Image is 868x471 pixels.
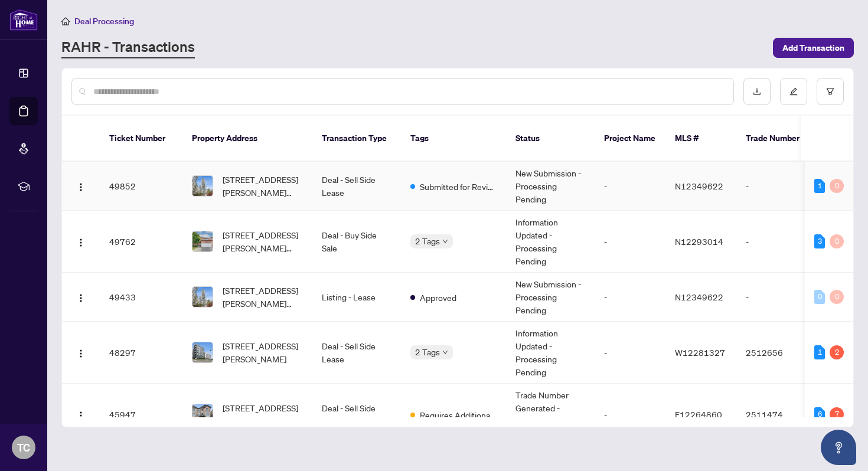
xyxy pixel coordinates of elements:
[312,116,401,162] th: Transaction Type
[223,173,303,199] span: [STREET_ADDRESS][PERSON_NAME][PERSON_NAME]
[506,384,595,446] td: Trade Number Generated - Pending Information
[753,87,761,96] span: download
[192,342,213,362] img: thumbnail-img
[675,409,722,420] span: E12264860
[76,182,86,192] img: Logo
[830,407,844,421] div: 7
[100,162,182,211] td: 49852
[773,38,854,58] button: Add Transaction
[223,284,303,310] span: [STREET_ADDRESS][PERSON_NAME][PERSON_NAME]
[830,345,844,359] div: 2
[74,16,134,27] span: Deal Processing
[415,345,440,359] span: 2 Tags
[830,290,844,304] div: 0
[76,349,86,358] img: Logo
[71,287,90,306] button: Logo
[814,290,825,304] div: 0
[675,181,723,191] span: N12349622
[61,17,70,25] span: home
[830,234,844,248] div: 0
[442,238,448,244] span: down
[821,430,856,465] button: Open asap
[71,232,90,251] button: Logo
[223,228,303,254] span: [STREET_ADDRESS][PERSON_NAME][PERSON_NAME]
[830,179,844,193] div: 0
[415,234,440,248] span: 2 Tags
[17,439,30,456] span: TC
[782,38,844,57] span: Add Transaction
[736,273,819,322] td: -
[675,236,723,247] span: N12293014
[71,343,90,362] button: Logo
[192,231,213,251] img: thumbnail-img
[675,292,723,302] span: N12349622
[401,116,506,162] th: Tags
[506,273,595,322] td: New Submission - Processing Pending
[780,78,807,105] button: edit
[223,339,303,365] span: [STREET_ADDRESS][PERSON_NAME]
[312,322,401,384] td: Deal - Sell Side Lease
[61,37,195,58] a: RAHR - Transactions
[814,234,825,248] div: 3
[76,238,86,247] img: Logo
[817,78,844,105] button: filter
[71,405,90,424] button: Logo
[814,345,825,359] div: 1
[736,384,819,446] td: 2511474
[312,211,401,273] td: Deal - Buy Side Sale
[595,116,665,162] th: Project Name
[595,211,665,273] td: -
[192,176,213,196] img: thumbnail-img
[100,273,182,322] td: 49433
[736,322,819,384] td: 2512656
[223,401,303,427] span: [STREET_ADDRESS][PERSON_NAME]
[675,347,725,358] span: W12281327
[736,211,819,273] td: -
[506,322,595,384] td: Information Updated - Processing Pending
[814,407,825,421] div: 6
[76,293,86,303] img: Logo
[595,384,665,446] td: -
[100,211,182,273] td: 49762
[420,408,497,421] span: Requires Additional Docs
[9,9,38,31] img: logo
[312,162,401,211] td: Deal - Sell Side Lease
[420,291,456,304] span: Approved
[100,322,182,384] td: 48297
[506,211,595,273] td: Information Updated - Processing Pending
[71,176,90,195] button: Logo
[76,411,86,420] img: Logo
[100,384,182,446] td: 45947
[595,273,665,322] td: -
[312,273,401,322] td: Listing - Lease
[100,116,182,162] th: Ticket Number
[420,180,497,193] span: Submitted for Review
[506,116,595,162] th: Status
[736,162,819,211] td: -
[312,384,401,446] td: Deal - Sell Side Sale
[789,87,798,96] span: edit
[743,78,771,105] button: download
[442,349,448,355] span: down
[826,87,834,96] span: filter
[736,116,819,162] th: Trade Number
[665,116,736,162] th: MLS #
[595,162,665,211] td: -
[182,116,312,162] th: Property Address
[595,322,665,384] td: -
[192,287,213,307] img: thumbnail-img
[506,162,595,211] td: New Submission - Processing Pending
[192,404,213,424] img: thumbnail-img
[814,179,825,193] div: 1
